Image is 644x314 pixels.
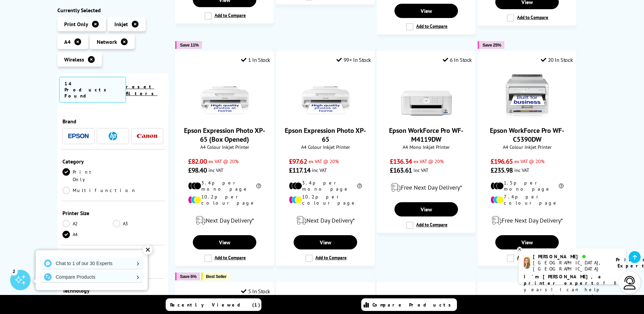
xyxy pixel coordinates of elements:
[114,21,128,28] span: Inkjet
[59,77,126,103] span: 14 Products Found
[10,267,18,275] div: 2
[57,7,169,14] div: Currently Selected
[502,68,553,119] img: Epson WorkForce Pro WF-C5390DW
[289,180,362,192] li: 3.4p per mono page
[514,167,529,173] span: inc VAT
[179,144,270,150] span: A4 Colour Inkjet Printer
[241,288,270,295] div: 5 In Stock
[533,254,607,260] div: [PERSON_NAME]
[109,132,117,140] img: HP
[64,38,71,45] span: A4
[413,158,444,164] span: ex VAT @ 20%
[175,273,200,280] button: Save 6%
[481,144,573,150] span: A4 Colour Inkjet Printer
[289,166,310,175] span: £117.14
[289,194,362,206] li: 10.2p per colour page
[204,12,246,20] label: Add to Compare
[507,14,548,22] label: Add to Compare
[389,126,463,144] a: Epson WorkForce Pro WF-M4119DW
[184,126,265,144] a: Epson Expression Photo XP-65 (Box Opened)
[502,114,553,121] a: Epson WorkForce Pro WF-C5390DW
[204,255,246,262] label: Add to Compare
[175,41,202,49] button: Save 11%
[406,23,447,31] label: Add to Compare
[201,273,230,280] button: Best Seller
[524,274,621,306] p: of 8 years! I can help you choose the right product
[524,257,530,269] img: amy-livechat.png
[623,276,637,290] img: user-headset-light.svg
[381,144,472,150] span: A4 Mono Inkjet Printer
[137,134,157,138] img: Canon
[62,187,136,194] a: Multifunction
[62,168,113,183] a: Print Only
[199,68,250,119] img: Epson Expression Photo XP-65 (Box Opened)
[491,157,513,166] span: £196.65
[294,235,357,249] a: View
[280,211,371,230] div: modal_delivery
[188,194,261,206] li: 10.2p per colour page
[514,158,545,164] span: ex VAT @ 20%
[137,132,157,140] a: Canon
[491,194,564,206] li: 7.4p per colour page
[188,157,207,166] span: £82.00
[180,42,199,48] span: Save 11%
[401,114,452,121] a: Epson WorkForce Pro WF-M4119DW
[285,126,366,144] a: Epson Expression Photo XP-65
[188,180,261,192] li: 3.4p per mono page
[490,126,564,144] a: Epson WorkForce Pro WF-C5390DW
[68,132,89,140] a: Epson
[495,235,558,249] a: View
[170,302,260,308] span: Recently Viewed (1)
[113,220,163,227] a: A3
[62,287,164,294] div: Technology
[41,258,143,269] a: Chat to 1 of our 30 Experts
[193,235,256,249] a: View
[62,158,164,165] div: Category
[481,211,573,230] div: modal_delivery
[381,178,472,197] div: modal_delivery
[312,167,327,173] span: inc VAT
[64,56,84,63] span: Wireless
[300,114,351,121] a: Epson Expression Photo XP-65
[199,114,250,121] a: Epson Expression Photo XP-65 (Box Opened)
[241,56,270,63] div: 1 In Stock
[491,180,564,192] li: 1.5p per mono page
[390,157,412,166] span: £136.34
[289,157,307,166] span: £97.62
[208,158,239,164] span: ex VAT @ 20%
[482,42,501,48] span: Save 25%
[62,210,164,216] div: Printer Size
[166,298,261,311] a: Recently Viewed (1)
[390,166,412,175] span: £163.61
[206,274,227,279] span: Best Seller
[280,144,371,150] span: A4 Colour Inkjet Printer
[68,134,89,139] img: Epson
[533,260,607,272] div: [GEOGRAPHIC_DATA], [GEOGRAPHIC_DATA]
[372,302,455,308] span: Compare Products
[413,167,428,173] span: inc VAT
[179,211,270,230] div: modal_delivery
[62,118,164,125] div: Brand
[97,38,117,45] span: Network
[507,255,548,262] label: Add to Compare
[478,41,504,49] button: Save 25%
[394,4,458,18] a: View
[300,68,351,119] img: Epson Expression Photo XP-65
[336,56,371,63] div: 99+ In Stock
[62,231,113,238] a: A4
[62,220,113,227] a: A2
[491,166,513,175] span: £235.98
[406,222,447,229] label: Add to Compare
[188,166,207,175] span: £98.40
[394,202,458,216] a: View
[41,272,143,282] a: Compare Products
[103,132,123,140] a: HP
[305,255,347,262] label: Add to Compare
[401,68,452,119] img: Epson WorkForce Pro WF-M4119DW
[361,298,457,311] a: Compare Products
[524,274,603,286] b: I'm [PERSON_NAME], a printer expert
[126,84,158,97] a: reset filters
[64,21,88,28] span: Print Only
[309,158,339,164] span: ex VAT @ 20%
[208,167,223,173] span: inc VAT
